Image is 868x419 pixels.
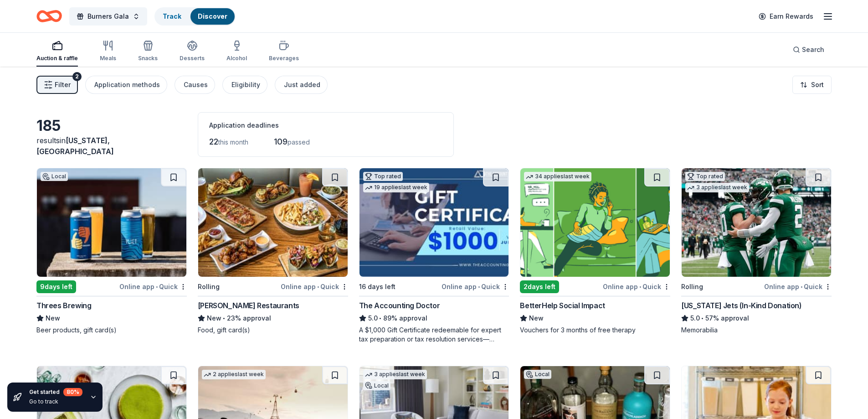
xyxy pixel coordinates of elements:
div: 2 [72,72,82,81]
div: Meals [100,55,116,62]
img: Image for New York Jets (In-Kind Donation) [682,168,831,277]
span: this month [218,138,248,146]
div: Desserts [180,55,205,62]
div: Local [363,381,390,390]
div: Food, gift card(s) [198,326,348,335]
div: 2 applies last week [202,370,266,379]
div: Application methods [94,79,160,90]
div: Alcohol [226,55,247,62]
div: Causes [184,79,208,90]
div: Rolling [681,281,703,292]
button: Search [786,41,832,59]
div: 3 applies last week [685,183,749,192]
img: Image for Thompson Restaurants [198,168,348,277]
button: Filter2 [36,76,78,94]
div: Memorabilia [681,326,832,335]
img: Image for The Accounting Doctor [360,168,509,277]
span: • [379,315,381,322]
div: Go to track [29,398,82,405]
span: Sort [811,79,824,90]
div: Vouchers for 3 months of free therapy [520,326,670,335]
span: Filter [55,79,71,90]
span: • [639,283,641,290]
button: TrackDiscover [154,7,236,26]
span: • [478,283,480,290]
span: • [223,315,225,322]
span: in [36,136,114,156]
a: Earn Rewards [753,8,819,25]
a: Home [36,5,62,27]
div: 2 days left [520,280,559,293]
span: • [317,283,319,290]
img: Image for Threes Brewing [37,168,186,277]
div: BetterHelp Social Impact [520,300,605,311]
a: Discover [198,12,227,20]
div: Application deadlines [209,120,442,131]
img: Image for BetterHelp Social Impact [520,168,670,277]
div: Rolling [198,281,220,292]
div: Local [524,370,551,379]
button: Sort [792,76,832,94]
div: Threes Brewing [36,300,91,311]
div: Online app Quick [764,281,832,292]
span: passed [288,138,310,146]
span: 5.0 [690,313,700,324]
div: Online app Quick [281,281,348,292]
button: Desserts [180,36,205,67]
div: [PERSON_NAME] Restaurants [198,300,299,311]
a: Image for Threes BrewingLocal9days leftOnline app•QuickThrees BrewingNewBeer products, gift card(s) [36,168,187,335]
a: Image for Thompson RestaurantsRollingOnline app•Quick[PERSON_NAME] RestaurantsNew•23% approvalFoo... [198,168,348,335]
a: Image for New York Jets (In-Kind Donation)Top rated3 applieslast weekRollingOnline app•Quick[US_S... [681,168,832,335]
div: 57% approval [681,313,832,324]
span: New [46,313,60,324]
span: New [207,313,221,324]
span: New [529,313,544,324]
button: Just added [275,76,328,94]
a: Image for BetterHelp Social Impact34 applieslast week2days leftOnline app•QuickBetterHelp Social ... [520,168,670,335]
div: Local [41,172,68,181]
div: The Accounting Doctor [359,300,440,311]
div: Just added [284,79,320,90]
div: Online app Quick [119,281,187,292]
button: Beverages [269,36,299,67]
div: 185 [36,117,187,135]
a: Track [163,12,181,20]
div: Get started [29,388,82,396]
button: Snacks [138,36,158,67]
span: Search [802,44,824,55]
button: Causes [175,76,215,94]
div: Beer products, gift card(s) [36,326,187,335]
div: Beverages [269,55,299,62]
span: [US_STATE], [GEOGRAPHIC_DATA] [36,136,114,156]
span: 109 [274,137,288,146]
div: Online app Quick [603,281,670,292]
div: 80 % [63,388,82,396]
button: Burners Gala [69,7,147,26]
div: A $1,000 Gift Certificate redeemable for expert tax preparation or tax resolution services—recipi... [359,326,509,344]
div: 3 applies last week [363,370,427,379]
div: [US_STATE] Jets (In-Kind Donation) [681,300,801,311]
div: 89% approval [359,313,509,324]
span: • [702,315,704,322]
span: • [801,283,802,290]
div: 9 days left [36,280,76,293]
div: Top rated [363,172,403,181]
div: Online app Quick [442,281,509,292]
button: Alcohol [226,36,247,67]
button: Meals [100,36,116,67]
div: 19 applies last week [363,183,429,192]
div: Snacks [138,55,158,62]
div: 23% approval [198,313,348,324]
div: results [36,135,187,157]
div: Eligibility [231,79,260,90]
div: Top rated [685,172,725,181]
span: • [156,283,158,290]
button: Eligibility [222,76,267,94]
a: Image for The Accounting DoctorTop rated19 applieslast week16 days leftOnline app•QuickThe Accoun... [359,168,509,344]
div: 16 days left [359,281,395,292]
span: 22 [209,137,218,146]
div: 34 applies last week [524,172,591,181]
span: Burners Gala [87,11,129,22]
div: Auction & raffle [36,55,78,62]
button: Auction & raffle [36,36,78,67]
